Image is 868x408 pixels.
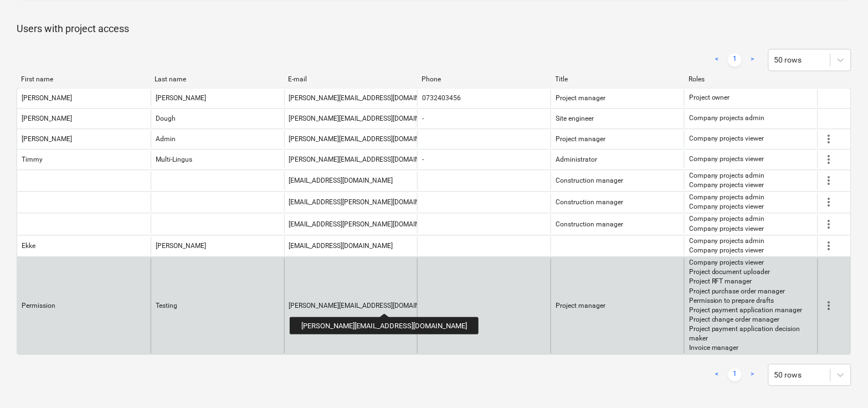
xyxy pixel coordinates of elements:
[289,156,444,163] div: [PERSON_NAME][EMAIL_ADDRESS][DOMAIN_NAME]
[22,115,72,122] div: [PERSON_NAME]
[689,93,730,102] p: Project owner
[422,75,547,83] div: Phone
[156,94,206,102] div: [PERSON_NAME]
[289,198,444,206] div: [EMAIL_ADDRESS][PERSON_NAME][DOMAIN_NAME]
[17,22,851,35] p: Users with project access
[689,324,813,343] p: Project payment application decision maker
[289,94,444,102] div: [PERSON_NAME][EMAIL_ADDRESS][DOMAIN_NAME]
[22,94,72,102] div: [PERSON_NAME]
[689,224,765,234] p: Company projects viewer
[689,343,813,353] p: Invoice manager
[823,153,836,166] span: more_vert
[422,115,424,122] div: -
[689,277,813,286] p: Project RFT manager
[289,115,444,122] div: [PERSON_NAME][EMAIL_ADDRESS][DOMAIN_NAME]
[289,135,444,143] div: [PERSON_NAME][EMAIL_ADDRESS][DOMAIN_NAME]
[823,218,836,231] span: more_vert
[689,202,765,211] p: Company projects viewer
[689,246,765,255] p: Company projects viewer
[689,75,814,83] div: Roles
[823,299,836,312] span: more_vert
[823,174,836,187] span: more_vert
[556,135,605,143] span: Project manager
[689,258,813,267] p: Company projects viewer
[689,193,765,202] p: Company projects admin
[556,198,623,206] span: Construction manager
[689,113,765,123] p: Company projects admin
[689,154,764,164] p: Company projects viewer
[689,214,765,224] p: Company projects admin
[689,134,764,143] p: Company projects viewer
[728,368,742,381] a: Page 1 is your current page
[289,220,444,228] div: [EMAIL_ADDRESS][PERSON_NAME][DOMAIN_NAME]
[422,94,461,102] div: 0732403456
[21,75,146,83] div: First name
[689,315,813,324] p: Project change order manager
[689,287,813,296] p: Project purchase order manager
[289,242,393,250] div: [EMAIL_ADDRESS][DOMAIN_NAME]
[746,368,759,381] a: Next page
[711,368,724,381] a: Previous page
[689,236,765,246] p: Company projects admin
[155,75,279,83] div: Last name
[22,156,43,163] div: Timmy
[689,180,765,190] p: Company projects viewer
[22,242,35,250] div: Ekke
[289,302,444,309] div: [PERSON_NAME][EMAIL_ADDRESS][DOMAIN_NAME]
[156,302,177,309] div: Testing
[689,267,813,277] p: Project document uploader
[823,239,836,252] span: more_vert
[289,177,393,184] div: [EMAIL_ADDRESS][DOMAIN_NAME]
[422,156,424,163] div: -
[556,94,605,102] span: Project manager
[746,53,759,66] a: Next page
[556,177,623,184] span: Construction manager
[156,115,176,122] div: Dough
[556,75,680,83] div: Title
[813,355,868,408] iframe: Chat Widget
[556,220,623,228] span: Construction manager
[556,115,594,122] span: Site engineer
[689,171,765,180] p: Company projects admin
[156,135,176,143] div: Admin
[288,75,413,83] div: E-mail
[22,135,72,143] div: [PERSON_NAME]
[156,156,192,163] div: Multi-Lingus
[22,302,55,309] div: Permission
[823,195,836,209] span: more_vert
[556,302,605,309] span: Project manager
[689,296,813,306] p: Permission to prepare drafts
[556,156,597,163] span: Administrator
[728,53,742,66] a: Page 1 is your current page
[156,242,206,250] div: [PERSON_NAME]
[711,53,724,66] a: Previous page
[823,132,836,146] span: more_vert
[689,306,813,315] p: Project payment application manager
